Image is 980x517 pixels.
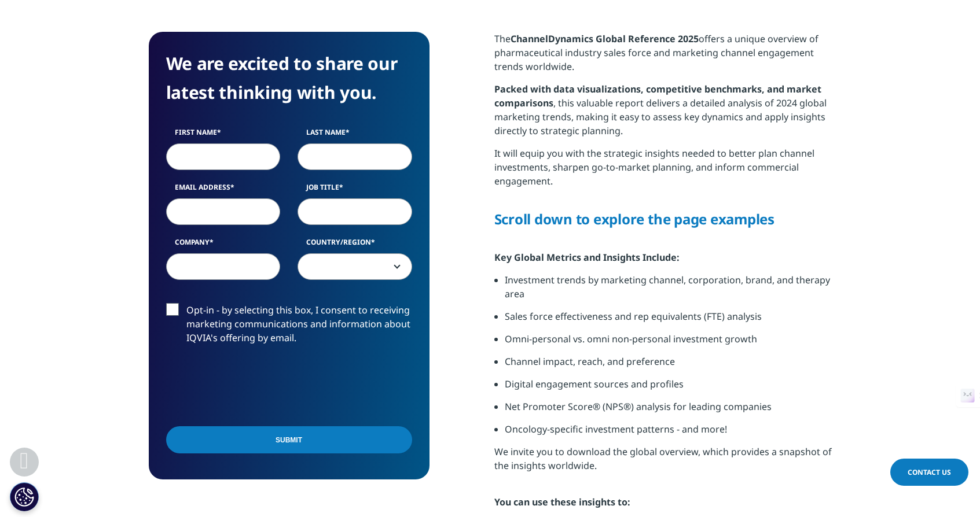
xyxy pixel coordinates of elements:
button: Cookie-instellingen [10,482,39,511]
iframe: reCAPTCHA [166,363,342,408]
li: Net Promoter Score® (NPS®) analysis for leading companies [505,400,832,422]
strong: ChannelDynamics Global Reference 2025 [511,32,699,45]
li: Digital engagement sources and profiles [505,377,832,400]
strong: Key Global Metrics and Insights Include: [494,251,680,264]
a: Contact Us [890,459,968,486]
p: It will equip you with the strategic insights needed to better plan channel investments, sharpen ... [494,146,832,197]
li: Channel impact, reach, and preference [505,354,832,377]
label: Last Name [298,127,412,143]
strong: Packed with data visualizations, [494,83,644,95]
li: Sales force effectiveness and rep equivalents (FTE) analysis [505,309,832,332]
p: We invite you to download the global overview, which provides a snapshot of the insights worldwide. [494,445,832,481]
span: Contact Us [908,467,951,477]
strong: competitive [646,83,702,95]
h5: Scroll down to explore the page examples [494,211,832,237]
label: Opt-in - by selecting this box, I consent to receiving marketing communications and information a... [166,303,412,351]
label: Email Address [166,182,281,198]
strong: You can use these insights to: [494,496,630,508]
li: Omni-personal vs. omni non-personal investment growth [505,332,832,354]
p: , this valuable report delivers a detailed analysis of 2024 global marketing trends, making it ea... [494,82,832,146]
li: Oncology-specific investment patterns - and more! [505,422,832,445]
label: First Name [166,127,281,143]
label: Job Title [298,182,412,198]
label: Country/Region [298,237,412,253]
input: Submit [166,426,412,453]
p: The offers a unique overview of pharmaceutical industry sales force and marketing channel engagem... [494,32,832,82]
label: Company [166,237,281,253]
li: Investment trends by marketing channel, corporation, brand, and therapy area [505,273,832,309]
h4: We are excited to share our latest thinking with you. [166,49,412,107]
